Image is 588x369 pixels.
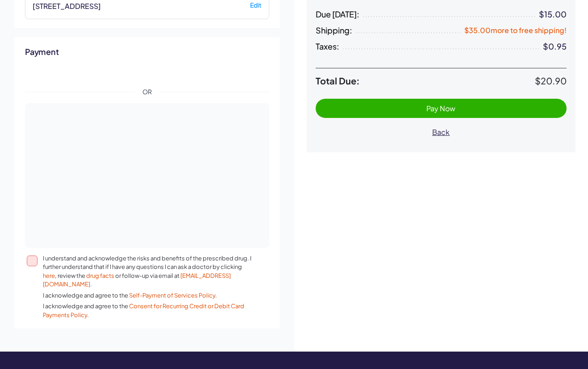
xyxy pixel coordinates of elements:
[543,42,567,51] div: $0.95
[316,10,359,19] span: Due [DATE]:
[43,302,244,319] a: Consent for Recurring Credit or Debit Card Payments Policy
[316,75,535,86] span: Total Due:
[129,292,215,299] a: Self-Payment of Services Policy
[135,88,159,96] span: OR
[432,127,450,137] span: Back
[27,256,38,266] button: I understand and acknowledge the risks and benefits of the prescribed drug. I further understand ...
[464,25,567,35] span: $35.00 more to free shipping!
[86,272,114,279] a: drug facts
[250,1,262,9] button: Edit
[316,122,567,142] button: Back
[316,42,339,51] span: Taxes:
[43,272,55,279] a: here
[316,99,567,118] button: Pay Now
[23,59,271,82] iframe: Secure express checkout frame
[33,1,101,11] span: [STREET_ADDRESS]
[539,10,567,19] div: $15.00
[43,302,255,319] span: I acknowledge and agree to the .
[316,26,352,35] span: Shipping:
[32,112,262,243] iframe: Secure payment input frame
[25,46,269,57] h2: Payment
[535,75,567,86] span: $20.90
[43,291,255,300] span: I acknowledge and agree to the .
[426,104,455,113] span: Pay Now
[43,254,255,289] span: I understand and acknowledge the risks and benefits of the prescribed drug. I further understand ...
